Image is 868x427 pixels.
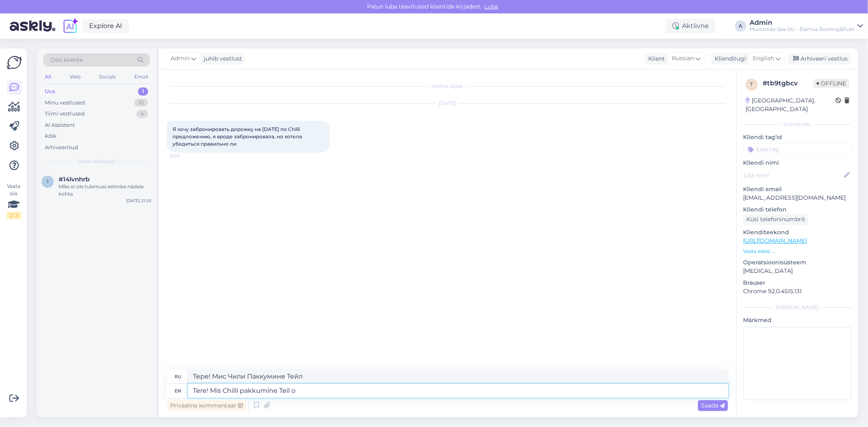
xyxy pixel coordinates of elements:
[171,54,190,63] span: Admin
[7,183,21,219] div: Vaata siia
[743,159,852,167] p: Kliendi nimi
[169,153,200,159] span: 22:53
[743,316,852,325] p: Märkmed
[743,228,852,237] p: Klienditeekond
[645,54,665,63] div: Klient
[45,144,78,152] div: Arhiveeritud
[743,121,852,128] div: Kliendi info
[482,3,501,10] span: Luba
[711,54,746,63] div: Klienditugi
[743,205,852,214] p: Kliendi telefon
[45,87,55,96] div: Uus
[45,132,57,140] div: Kõik
[167,400,246,411] div: Privaatne kommentaar
[750,20,863,33] a: AdminMustamäe Spa OÜ - Elamus Bowling&Pubi
[188,384,728,398] textarea: Tere! Mis Chilli pakkumine Teil o
[743,133,852,142] p: Kliendi tag'id
[743,143,852,155] input: Lisa tag
[78,158,116,165] span: Uued vestlused
[59,183,151,198] div: Miks ei ole tulemusi eelmise nädala kohta
[743,258,852,267] p: Operatsioonisüsteem
[82,19,129,33] a: Explore AI
[134,99,148,107] div: 10
[59,176,90,183] span: #14lvnhrb
[746,96,835,113] div: [GEOGRAPHIC_DATA], [GEOGRAPHIC_DATA]
[167,100,728,107] div: [DATE]
[136,110,148,118] div: 4
[788,53,851,64] div: Arhiveeri vestlus
[45,99,85,107] div: Minu vestlused
[666,19,715,33] div: Aktiivne
[743,267,852,275] p: [MEDICAL_DATA]
[50,56,83,64] span: Otsi kliente
[188,370,728,383] textarea: Тере! Мис Чили Паккумине Тейл
[743,194,852,202] p: [EMAIL_ADDRESS][DOMAIN_NAME]
[750,81,753,87] span: t
[701,402,725,409] span: Saada
[173,126,303,147] span: Я хочу забронировать дорожку на [DATE] по Chilli предложению, я вроде забронировала, но хотела уб...
[763,78,813,88] div: # tb9tgbcv
[62,17,79,35] img: explore-ai
[750,20,854,26] div: Admin
[7,212,21,219] div: 2 / 3
[743,304,852,311] div: [PERSON_NAME]
[45,110,85,118] div: Tiimi vestlused
[97,72,117,82] div: Socials
[750,26,854,33] div: Mustamäe Spa OÜ - Elamus Bowling&Pubi
[743,214,809,225] div: Küsi telefoninumbrit
[45,121,75,129] div: AI Assistent
[47,179,48,185] span: 1
[743,279,852,287] p: Brauser
[138,87,148,96] div: 1
[7,55,22,70] img: Askly Logo
[201,54,242,63] div: juhib vestlust
[126,198,151,204] div: [DATE] 21:20
[175,370,181,383] div: ru
[813,79,849,88] span: Offline
[753,54,774,63] span: English
[735,20,746,32] div: A
[167,83,728,90] div: Vestlus algas
[43,72,52,82] div: All
[743,237,807,244] a: [URL][DOMAIN_NAME]
[743,287,852,296] p: Chrome 92.0.4515.131
[743,171,842,180] input: Lisa nimi
[68,72,82,82] div: Web
[672,54,694,63] span: Russian
[743,185,852,194] p: Kliendi email
[133,72,150,82] div: Email
[743,248,852,255] p: Vaata edasi ...
[175,384,181,398] div: en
